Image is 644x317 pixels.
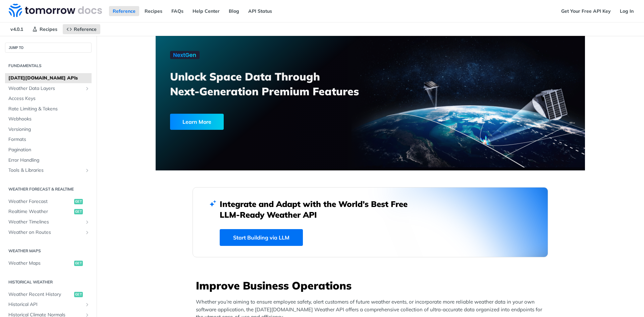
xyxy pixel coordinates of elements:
span: Tools & Libraries [8,167,83,174]
a: Weather Recent Historyget [5,289,92,300]
span: Weather on Routes [8,229,83,236]
a: Blog [225,6,243,16]
a: Recipes [141,6,166,16]
h3: Improve Business Operations [196,278,548,293]
span: Formats [8,136,90,143]
div: Learn More [170,114,224,130]
a: Rate Limiting & Tokens [5,104,92,114]
a: Help Center [189,6,223,16]
a: Access Keys [5,94,92,104]
span: get [74,261,83,266]
span: get [74,199,83,204]
a: Weather Forecastget [5,197,92,207]
a: Historical APIShow subpages for Historical API [5,300,92,310]
img: NextGen [170,51,200,59]
span: Access Keys [8,95,90,102]
span: Weather Recent History [8,291,72,298]
button: Show subpages for Weather Data Layers [85,86,90,91]
button: Show subpages for Historical API [85,302,90,307]
a: Log In [616,6,637,16]
a: Weather TimelinesShow subpages for Weather Timelines [5,217,92,227]
span: Realtime Weather [8,208,72,215]
a: Formats [5,135,92,145]
a: Weather Data LayersShow subpages for Weather Data Layers [5,84,92,94]
span: Reference [74,26,97,32]
a: Realtime Weatherget [5,207,92,217]
a: Recipes [29,24,61,34]
a: Reference [109,6,139,16]
span: get [74,209,83,214]
h2: Fundamentals [5,63,92,69]
h2: Weather Forecast & realtime [5,186,92,192]
a: Learn More [170,114,336,130]
span: Weather Maps [8,260,72,267]
a: Pagination [5,145,92,155]
a: [DATE][DOMAIN_NAME] APIs [5,73,92,83]
a: API Status [245,6,276,16]
a: Tools & LibrariesShow subpages for Tools & Libraries [5,165,92,175]
span: Historical API [8,301,83,308]
button: Show subpages for Weather Timelines [85,219,90,225]
a: Reference [63,24,100,34]
span: v4.0.1 [7,24,27,34]
a: Start Building via LLM [220,229,303,246]
span: Weather Forecast [8,198,72,205]
a: Error Handling [5,155,92,165]
span: Versioning [8,126,90,133]
a: Versioning [5,124,92,135]
span: [DATE][DOMAIN_NAME] APIs [8,75,90,82]
button: JUMP TO [5,43,92,53]
span: Error Handling [8,157,90,164]
a: Weather Mapsget [5,258,92,268]
span: Weather Data Layers [8,85,83,92]
span: Recipes [40,26,57,32]
a: Weather on RoutesShow subpages for Weather on Routes [5,227,92,237]
img: Tomorrow.io Weather API Docs [9,4,102,17]
h2: Integrate and Adapt with the World’s Best Free LLM-Ready Weather API [220,199,418,220]
span: Pagination [8,147,90,153]
span: get [74,292,83,297]
a: Webhooks [5,114,92,124]
span: Weather Timelines [8,219,83,225]
a: FAQs [168,6,187,16]
span: Rate Limiting & Tokens [8,106,90,112]
h3: Unlock Space Data Through Next-Generation Premium Features [170,69,378,99]
a: Get Your Free API Key [557,6,614,16]
button: Show subpages for Weather on Routes [85,230,90,235]
button: Show subpages for Tools & Libraries [85,168,90,173]
h2: Historical Weather [5,279,92,285]
span: Webhooks [8,116,90,122]
h2: Weather Maps [5,248,92,254]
